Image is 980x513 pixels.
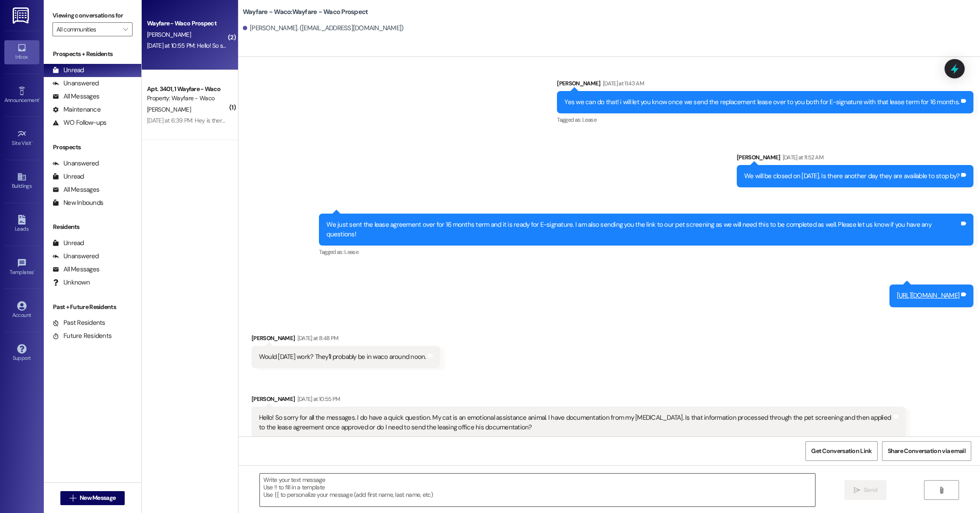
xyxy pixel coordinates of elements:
[147,94,228,103] div: Property: Wayfare - Waco
[805,441,877,461] button: Get Conversation Link
[13,7,31,24] img: ResiDesk Logo
[34,268,35,274] span: •
[44,302,141,312] div: Past + Future Residents
[4,40,39,64] a: Inbox
[888,446,966,456] span: Share Conversation via email
[147,116,304,124] div: [DATE] at 6:39 PM: Hey is there a secret to closing my garage?
[44,49,141,59] div: Prospects + Residents
[4,169,39,193] a: Buildings
[564,98,959,107] div: Yes we can do that! i will let you know once we send the replacement lease over to you both for E...
[864,485,877,495] span: Send
[52,118,106,127] div: WO Follow-ups
[882,441,971,461] button: Share Conversation via email
[259,352,426,362] div: Would [DATE] work? They'll probably be in waco around noon.
[295,394,340,404] div: [DATE] at 10:55 PM
[70,495,76,502] i: 
[52,105,101,114] div: Maintenance
[52,239,84,248] div: Unread
[31,139,33,145] span: •
[56,22,119,36] input: All communities
[4,341,39,365] a: Support
[52,172,84,181] div: Unread
[39,96,40,102] span: •
[295,334,339,343] div: [DATE] at 8:48 PM
[52,92,99,101] div: All Messages
[243,24,404,33] div: [PERSON_NAME]. ([EMAIL_ADDRESS][DOMAIN_NAME])
[259,413,892,432] div: Hello! So sorry for all the messages. I do have a quick question. My cat is an emotional assistan...
[52,331,112,341] div: Future Residents
[252,334,440,346] div: [PERSON_NAME]
[319,246,973,258] div: Tagged as:
[4,126,39,150] a: Site Visit •
[52,252,99,261] div: Unanswered
[582,116,596,123] span: Lease
[147,19,228,28] div: Wayfare - Waco Prospect
[80,493,115,502] span: New Message
[123,26,128,33] i: 
[60,491,125,505] button: New Message
[52,198,103,207] div: New Inbounds
[44,222,141,232] div: Residents
[601,79,644,88] div: [DATE] at 11:43 AM
[52,79,99,88] div: Unanswered
[52,159,99,168] div: Unanswered
[344,248,358,256] span: Lease
[938,487,945,494] i: 
[780,153,823,162] div: [DATE] at 11:52 AM
[52,318,105,327] div: Past Residents
[4,299,39,322] a: Account
[844,480,887,500] button: Send
[147,31,191,39] span: [PERSON_NAME]
[52,9,133,22] label: Viewing conversations for
[811,446,871,456] span: Get Conversation Link
[4,256,39,279] a: Templates •
[147,84,228,94] div: Apt. 3401, 1 Wayfare - Waco
[897,291,960,300] a: [URL][DOMAIN_NAME]
[557,79,973,91] div: [PERSON_NAME]
[52,185,99,194] div: All Messages
[243,7,368,17] b: Wayfare - Waco: Wayfare - Waco Prospect
[854,487,860,494] i: 
[557,113,973,126] div: Tagged as:
[52,265,99,274] div: All Messages
[4,212,39,236] a: Leads
[44,143,141,152] div: Prospects
[147,105,191,113] span: [PERSON_NAME]
[737,153,973,165] div: [PERSON_NAME]
[52,66,84,75] div: Unread
[252,394,906,407] div: [PERSON_NAME]
[326,220,959,239] div: We just sent the lease agreement over for 16 months term and it is ready for E-signature. I am al...
[52,278,90,287] div: Unknown
[744,172,959,181] div: We will be closed on [DATE]. Is there another day they are available to stop by?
